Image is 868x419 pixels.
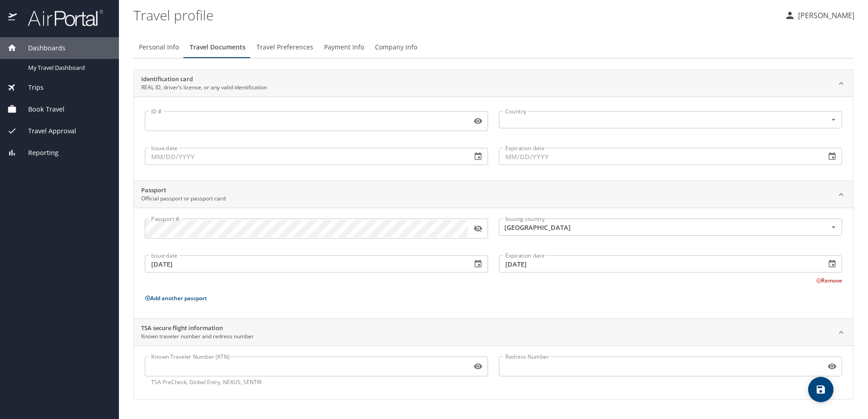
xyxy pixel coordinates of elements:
button: Remove [816,277,842,284]
h1: Travel profile [133,1,777,29]
img: icon-airportal.png [8,9,18,27]
h2: Identification card [141,75,267,84]
input: MM/DD/YYYY [499,255,819,273]
h2: TSA secure flight information [141,324,254,333]
span: My Travel Dashboard [28,63,108,72]
p: [PERSON_NAME] [795,10,854,21]
span: Dashboards [17,43,65,53]
p: Known traveler number and redress number [141,332,254,341]
input: MM/DD/YYYY [145,148,464,165]
span: Travel Approval [17,126,76,136]
span: Travel Documents [190,42,246,53]
button: Open [828,222,839,233]
span: Book Travel [17,104,64,114]
div: PassportOfficial passport or passport card [134,208,853,318]
div: Profile [133,36,853,58]
div: TSA secure flight informationKnown traveler number and redress number [134,319,853,346]
button: save [808,377,833,402]
span: Travel Preferences [256,42,313,53]
input: MM/DD/YYYY [145,255,464,273]
div: Identification cardREAL ID, driver’s license, or any valid identification [134,70,853,97]
p: TSA PreCheck, Global Entry, NEXUS, SENTRI [151,378,482,386]
h2: Passport [141,186,226,195]
div: Identification cardREAL ID, driver’s license, or any valid identification [134,97,853,180]
input: MM/DD/YYYY [499,148,819,165]
div: TSA secure flight informationKnown traveler number and redress number [134,346,853,399]
button: Open [828,114,839,125]
button: Add another passport [145,294,207,302]
button: [PERSON_NAME] [781,7,858,24]
span: Trips [17,83,44,93]
span: Payment Info [324,42,364,53]
img: airportal-logo.png [18,9,103,27]
span: Company Info [375,42,417,53]
span: Reporting [17,148,59,158]
div: PassportOfficial passport or passport card [134,181,853,208]
span: Personal Info [139,42,179,53]
p: Official passport or passport card [141,195,226,203]
p: REAL ID, driver’s license, or any valid identification [141,83,267,92]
